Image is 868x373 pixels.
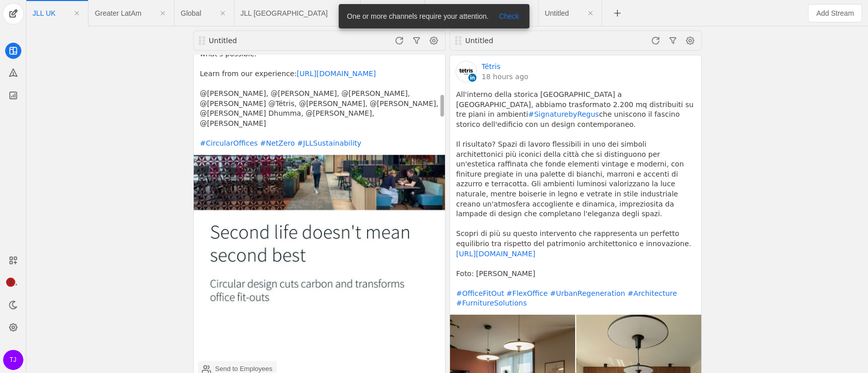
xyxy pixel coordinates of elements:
span: 3 [6,278,15,287]
button: TJ [3,350,23,370]
app-icon-button: New Tab [608,9,626,17]
span: Check [499,11,519,21]
a: #OfficeFitOut [456,289,504,297]
a: [URL][DOMAIN_NAME] [456,250,535,258]
pre: All'interno della storica [GEOGRAPHIC_DATA] a [GEOGRAPHIC_DATA], abbiamo trasformato 2.200 mq dis... [456,90,695,309]
a: #FurnitureSolutions [456,299,527,307]
span: Click to edit name [181,10,201,17]
a: #CircularOffices [200,139,258,147]
button: Add Stream [808,4,862,22]
span: Click to edit name [241,10,328,17]
a: Tétris [482,61,500,72]
a: #JLLSustainability [297,139,361,147]
a: #NetZero [260,139,295,147]
app-icon-button: Close Tab [154,4,172,22]
app-icon-button: Close Tab [581,4,600,22]
app-icon-button: Close Tab [68,4,86,22]
img: undefined [194,155,445,358]
span: Click to edit name [95,10,141,17]
button: Check [493,10,525,22]
img: cache [456,61,476,82]
a: [URL][DOMAIN_NAME] [296,70,376,78]
a: #FlexOffice [506,289,547,297]
a: #SignaturebyRegus [528,110,598,118]
a: 18 hours ago [482,72,528,82]
span: Add Stream [816,8,854,18]
app-icon-button: Close Tab [214,4,232,22]
div: One or more channels require your attention. [339,4,493,28]
a: #UrbanRegeneration [550,289,625,297]
div: Untitled [209,36,330,46]
div: Untitled [465,36,586,46]
a: #Architecture [627,289,676,297]
span: Click to edit name [545,10,568,17]
span: Click to edit name [33,10,55,17]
